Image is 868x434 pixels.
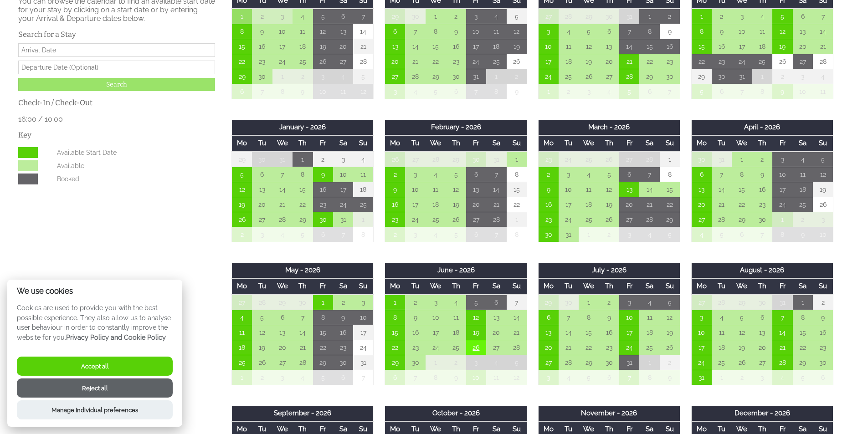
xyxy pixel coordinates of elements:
td: 9 [252,24,272,39]
td: 3 [385,84,405,99]
td: 25 [559,69,579,84]
td: 7 [712,167,732,182]
td: 2 [772,69,792,84]
td: 28 [619,69,639,84]
td: 3 [793,69,813,84]
td: 4 [752,9,772,24]
td: 11 [486,24,506,39]
td: 2 [507,69,527,84]
th: Sa [486,135,506,151]
td: 6 [639,84,659,99]
td: 30 [691,152,711,167]
td: 9 [660,24,680,39]
td: 2 [559,84,579,99]
th: Th [293,135,313,151]
td: 9 [313,167,333,182]
td: 7 [732,84,752,99]
td: 26 [507,54,527,69]
td: 24 [538,69,558,84]
dd: Available [55,160,213,171]
th: Fr [619,135,639,151]
td: 14 [405,39,425,54]
td: 30 [252,152,272,167]
th: Mo [385,135,405,151]
td: 15 [426,39,446,54]
td: 5 [772,9,792,24]
td: 21 [619,54,639,69]
td: 8 [486,84,506,99]
td: 18 [559,54,579,69]
td: 9 [446,24,466,39]
td: 3 [538,24,558,39]
td: 19 [772,39,792,54]
td: 7 [405,24,425,39]
h3: Check-In / Check-Out [18,98,215,107]
th: We [272,135,293,151]
td: 24 [732,54,752,69]
th: Mo [538,135,558,151]
td: 8 [293,167,313,182]
td: 10 [333,167,353,182]
td: 6 [446,84,466,99]
td: 28 [426,152,446,167]
td: 25 [293,54,313,69]
td: 10 [732,24,752,39]
td: 2 [293,69,313,84]
h3: Search for a Stay [18,30,215,39]
td: 28 [559,9,579,24]
td: 29 [639,69,659,84]
td: 11 [333,84,353,99]
h3: Key [18,131,215,139]
td: 20 [793,39,813,54]
td: 31 [486,152,506,167]
td: 12 [232,182,252,197]
td: 6 [232,84,252,99]
th: Su [813,135,833,151]
td: 30 [446,69,466,84]
input: Search [18,78,215,91]
td: 8 [272,84,293,99]
td: 5 [313,9,333,24]
td: 9 [507,84,527,99]
td: 6 [619,167,639,182]
th: Su [660,135,680,151]
td: 5 [579,24,599,39]
td: 4 [793,152,813,167]
td: 7 [619,24,639,39]
td: 31 [619,9,639,24]
td: 7 [813,9,833,24]
td: 31 [732,69,752,84]
button: Manage Individual preferences [17,400,173,419]
td: 21 [813,39,833,54]
td: 10 [313,84,333,99]
td: 12 [772,24,792,39]
td: 17 [538,54,558,69]
th: Su [507,135,527,151]
td: 26 [385,152,405,167]
td: 1 [752,69,772,84]
td: 16 [252,39,272,54]
td: 25 [579,152,599,167]
td: 10 [538,39,558,54]
td: 5 [619,84,639,99]
td: 24 [466,54,486,69]
th: Tu [405,135,425,151]
td: 22 [426,54,446,69]
th: Th [599,135,619,151]
td: 5 [353,69,373,84]
th: Fr [313,135,333,151]
td: 16 [712,39,732,54]
td: 31 [272,152,293,167]
td: 27 [793,54,813,69]
td: 29 [232,69,252,84]
td: 4 [813,69,833,84]
td: 26 [772,54,792,69]
td: 25 [486,54,506,69]
td: 1 [426,9,446,24]
td: 1 [232,9,252,24]
td: 23 [538,152,558,167]
th: Sa [793,135,813,151]
dd: Booked [55,174,213,184]
td: 19 [313,39,333,54]
td: 7 [272,167,293,182]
